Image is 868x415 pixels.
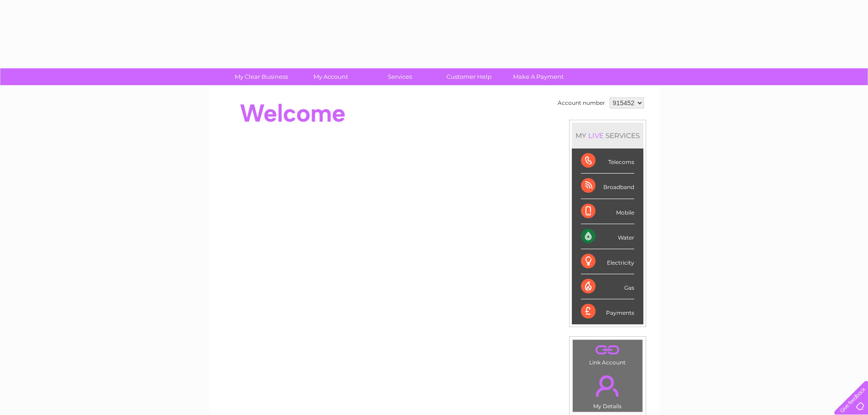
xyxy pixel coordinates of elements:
[586,131,606,140] div: LIVE
[581,274,634,299] div: Gas
[501,68,576,85] a: Make A Payment
[581,149,634,174] div: Telecoms
[581,299,634,324] div: Payments
[431,68,507,85] a: Customer Help
[581,249,634,274] div: Electricity
[575,342,640,358] a: .
[362,68,437,85] a: Services
[224,68,299,85] a: My Clear Business
[581,174,634,199] div: Broadband
[581,199,634,224] div: Mobile
[293,68,368,85] a: My Account
[572,123,643,149] div: MY SERVICES
[555,95,607,111] td: Account number
[572,339,643,368] td: Link Account
[572,368,643,412] td: My Details
[575,370,640,402] a: .
[581,224,634,249] div: Water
